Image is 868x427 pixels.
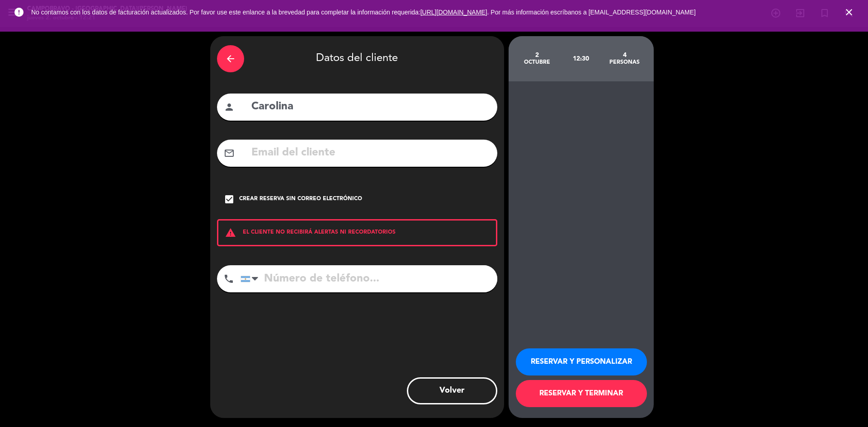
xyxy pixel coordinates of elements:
div: octubre [515,59,559,66]
button: Volver [407,377,497,404]
div: 2 [515,52,559,59]
input: Número de teléfono... [241,265,497,292]
div: personas [603,59,646,66]
a: . Por más información escríbanos a [EMAIL_ADDRESS][DOMAIN_NAME] [487,9,696,16]
button: RESERVAR Y TERMINAR [516,380,647,407]
span: No contamos con los datos de facturación actualizados. Por favor use este enlance a la brevedad p... [31,9,696,16]
i: check_box [224,194,235,205]
div: Crear reserva sin correo electrónico [239,195,362,204]
div: EL CLIENTE NO RECIBIRÁ ALERTAS NI RECORDATORIOS [217,219,497,246]
i: error [14,7,24,18]
div: 12:30 [559,43,603,75]
button: RESERVAR Y PERSONALIZAR [516,348,647,375]
i: arrow_back [225,53,236,64]
input: Nombre del cliente [250,98,491,116]
i: close [844,7,854,18]
input: Email del cliente [250,144,491,162]
i: warning [218,227,243,238]
div: Argentina: +54 [241,266,262,292]
i: person [224,102,235,113]
a: [URL][DOMAIN_NAME] [420,9,487,16]
i: phone [223,273,234,284]
div: Datos del cliente [217,43,497,75]
div: 4 [603,52,646,59]
i: mail_outline [224,148,235,159]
